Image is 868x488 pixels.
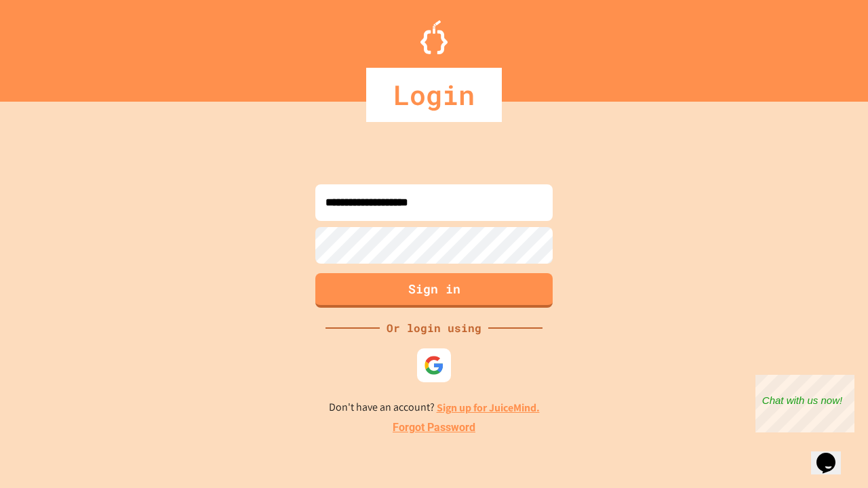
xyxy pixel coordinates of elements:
a: Sign up for JuiceMind. [437,401,540,415]
a: Forgot Password [393,420,475,436]
img: google-icon.svg [424,355,444,375]
img: Logo.svg [420,20,448,54]
p: Don't have an account? [329,399,540,416]
iframe: chat widget [811,434,854,474]
div: Login [366,68,502,122]
button: Sign in [315,273,553,308]
iframe: chat widget [755,375,854,432]
div: Or login using [380,320,488,336]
